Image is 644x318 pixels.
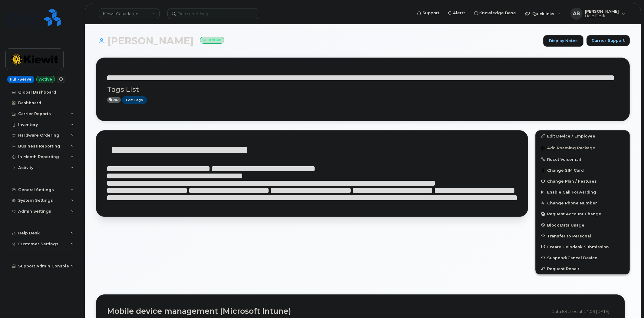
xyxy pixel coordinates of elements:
[536,176,629,187] button: Change Plan / Features
[107,97,121,103] span: Active
[547,190,596,194] span: Enable Call Forwarding
[536,252,629,263] button: Suspend/Cancel Device
[536,241,629,252] a: Create Helpdesk Submission
[536,165,629,176] button: Change SIM Card
[96,35,540,46] h1: [PERSON_NAME]
[551,306,614,317] div: Data fetched at 14:09 [DATE]
[107,307,547,316] h2: Mobile device management (Microsoft Intune)
[536,220,629,230] button: Block Data Usage
[540,146,595,151] span: Add Roaming Package
[200,37,224,44] small: Active
[107,86,619,93] h3: Tags List
[536,263,629,274] button: Request Repair
[536,131,629,141] a: Edit Device / Employee
[586,35,630,46] button: Carrier Support
[122,96,147,104] a: Edit Tags
[547,255,597,260] span: Suspend/Cancel Device
[536,197,629,208] button: Change Phone Number
[536,141,629,154] button: Add Roaming Package
[543,35,583,47] a: Display Notes
[536,154,629,165] button: Reset Voicemail
[536,230,629,241] button: Transfer to Personal
[592,38,625,43] span: Carrier Support
[536,208,629,219] button: Request Account Change
[536,187,629,197] button: Enable Call Forwarding
[547,179,597,184] span: Change Plan / Features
